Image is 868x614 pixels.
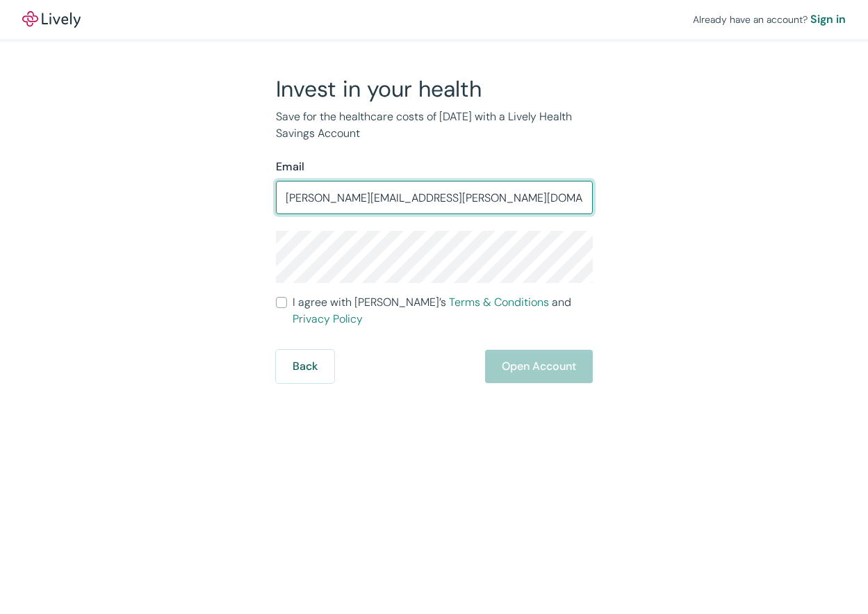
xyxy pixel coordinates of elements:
[293,312,363,326] a: Privacy Policy
[276,75,593,103] h2: Invest in your health
[276,350,334,383] button: Back
[693,11,846,28] div: Already have an account?
[810,11,846,28] a: Sign in
[276,159,304,175] label: Email
[293,294,593,328] span: I agree with [PERSON_NAME]’s and
[22,11,81,28] img: Lively
[276,108,593,142] p: Save for the healthcare costs of [DATE] with a Lively Health Savings Account
[449,295,549,309] a: Terms & Conditions
[22,11,81,28] a: LivelyLively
